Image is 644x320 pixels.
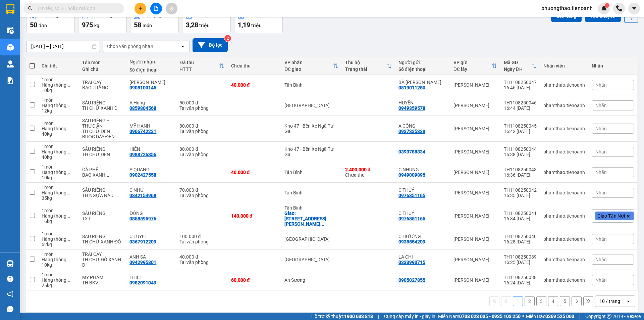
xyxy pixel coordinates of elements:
[626,299,631,304] svg: open
[543,236,585,242] div: phamthao.tienoanh
[378,313,379,320] span: |
[82,257,123,268] div: TH CHỮ ĐỎ XANH D
[78,9,127,33] button: Khối lượng975kg
[129,234,173,239] div: C TUYẾT
[82,129,123,139] div: TH CHỮ ĐEN BUỘC DÂY ĐEN
[504,193,537,198] div: 16:35 [DATE]
[398,277,425,283] div: 0905027855
[284,205,338,211] div: Tân Bình
[543,170,585,175] div: phamthao.tienoanh
[39,23,47,28] span: đơn
[543,190,585,195] div: phamthao.tienoanh
[66,170,70,175] span: ...
[543,63,585,68] div: Nhân viên
[42,108,75,113] div: 12 kg
[601,5,607,11] img: icon-new-feature
[66,257,70,262] span: ...
[82,275,123,280] div: MỸ PHẨM
[504,172,537,178] div: 16:36 [DATE]
[525,296,535,306] button: 2
[504,152,537,157] div: 16:38 [DATE]
[595,190,607,195] span: Nhãn
[504,239,537,244] div: 16:28 [DATE]
[543,257,585,262] div: phamthao.tienoanh
[176,57,227,75] th: Toggle SortBy
[398,260,425,265] div: 0333990715
[453,236,497,242] div: [PERSON_NAME]
[179,66,219,72] div: HTTT
[284,257,338,262] div: [GEOGRAPHIC_DATA]
[345,167,392,172] div: 2.400.000 đ
[595,126,607,131] span: Nhãn
[7,291,13,297] span: notification
[398,254,447,260] div: LA CHI
[42,154,75,160] div: 40 kg
[384,313,436,320] span: Cung cấp máy in - giấy in:
[284,123,338,134] div: Kho 47 - Bến Xe Ngã Tư Ga
[42,97,75,103] div: 1 món
[224,35,231,42] sup: 2
[42,88,75,93] div: 10 kg
[42,262,75,268] div: 10 kg
[398,80,447,85] div: BÀ ÁNH
[42,283,75,288] div: 25 kg
[595,236,607,242] span: Nhãn
[543,213,585,219] div: phamthao.tienoanh
[129,211,173,216] div: ĐÔNG
[82,211,123,216] div: SẦU RIÊNG
[284,82,338,88] div: Tân Bình
[42,277,75,283] div: Hàng thông thường
[398,105,425,111] div: 0949359578
[129,129,156,134] div: 0906742231
[82,85,123,90] div: BAO TRẮNG
[595,82,607,88] span: Nhãn
[42,213,75,219] div: Hàng thông thường
[631,5,637,11] span: caret-down
[459,314,521,319] strong: 0708 023 035 - 0935 103 250
[82,80,123,85] div: TRÁI CÂY
[129,187,173,193] div: C NHƯ
[504,234,537,239] div: TH1108250040
[66,277,70,283] span: ...
[453,60,492,65] div: VP gửi
[130,9,179,33] button: Số lượng58món
[579,313,580,320] span: |
[7,260,14,267] img: warehouse-icon
[543,277,585,283] div: phamthao.tienoanh
[238,21,250,29] span: 1,19
[504,216,537,221] div: 16:34 [DATE]
[398,234,447,239] div: C HƯƠNG
[504,280,537,285] div: 16:24 [DATE]
[179,60,219,65] div: Đã thu
[179,123,224,129] div: 80.000 đ
[135,3,146,14] button: plus
[543,126,585,131] div: phamthao.tienoanh
[107,43,153,50] div: Chọn văn phòng nhận
[398,211,447,216] div: C THUỶ
[179,152,224,157] div: Tại văn phòng
[42,242,75,247] div: 52 kg
[560,296,570,306] button: 5
[66,149,70,154] span: ...
[26,9,75,33] button: Đơn hàng50đơn
[82,239,123,244] div: TH CHỮ XANH ĐỎ
[284,170,338,175] div: Tân Bình
[453,66,492,72] div: ĐC lấy
[193,38,228,52] button: Bộ lọc
[453,82,497,88] div: [PERSON_NAME]
[504,146,537,152] div: TH1108250044
[284,103,338,108] div: [GEOGRAPHIC_DATA]
[129,80,173,85] div: C NGỌC
[504,167,537,172] div: TH1108250043
[42,190,75,195] div: Hàng thông thường
[129,123,173,129] div: MỸ HẠNH
[179,105,224,111] div: Tại văn phòng
[42,63,75,68] div: Chi tiết
[320,221,324,227] span: ...
[82,187,123,193] div: SẦU RIÊNG
[42,272,75,277] div: 1 món
[180,44,185,49] svg: open
[453,126,497,131] div: [PERSON_NAME]
[453,149,497,154] div: [PERSON_NAME]
[281,57,341,75] th: Toggle SortBy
